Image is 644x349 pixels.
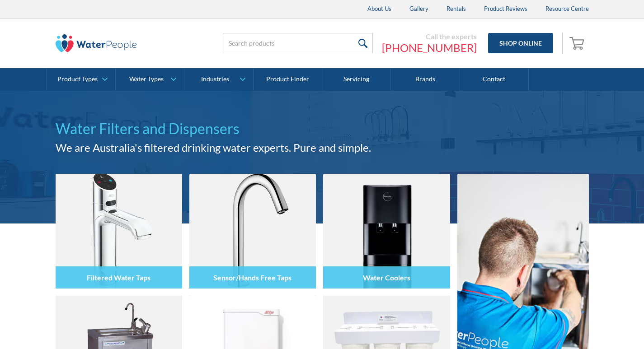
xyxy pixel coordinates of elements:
[116,68,184,91] a: Water Types
[488,33,553,53] a: Shop Online
[56,34,137,52] img: The Water People
[322,68,391,91] a: Servicing
[254,68,322,91] a: Product Finder
[567,33,589,54] a: Open empty cart
[87,273,150,282] h4: Filtered Water Taps
[184,68,253,91] a: Industries
[223,33,373,53] input: Search products
[189,174,316,289] img: Sensor/Hands Free Taps
[569,36,587,50] img: shopping cart
[382,32,477,41] div: Call the experts
[57,75,98,83] div: Product Types
[56,174,182,289] img: Filtered Water Taps
[323,174,450,289] img: Water Coolers
[213,273,291,282] h4: Sensor/Hands Free Taps
[460,68,529,91] a: Contact
[382,41,477,55] a: [PHONE_NUMBER]
[201,75,229,83] div: Industries
[391,68,460,91] a: Brands
[129,75,164,83] div: Water Types
[47,68,115,91] a: Product Types
[363,273,410,282] h4: Water Coolers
